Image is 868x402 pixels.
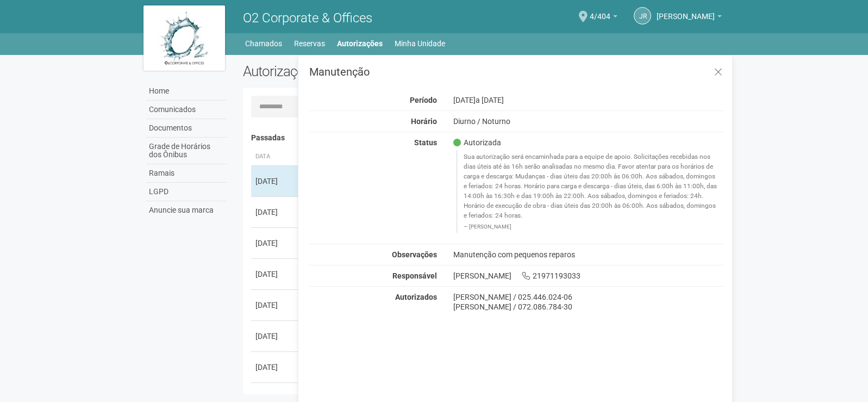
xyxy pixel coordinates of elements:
[146,183,227,201] a: LGPD
[456,150,725,232] blockquote: Sua autorização será encaminhada para a equipe de apoio. Solicitações recebidas nos dias úteis at...
[255,207,296,218] div: [DATE]
[243,63,476,79] h2: Autorizações
[243,10,372,26] span: O2 Corporate & Offices
[590,14,617,22] a: 4/404
[146,119,227,138] a: Documentos
[445,116,733,126] div: Diurno / Noturno
[146,138,227,164] a: Grade de Horários dos Ônibus
[395,293,437,301] strong: Autorizados
[634,7,651,24] a: JR
[255,176,296,187] div: [DATE]
[255,331,296,342] div: [DATE]
[590,2,610,21] span: 4/404
[146,101,227,119] a: Comunicados
[445,271,733,281] div: [PERSON_NAME] 21971193033
[146,201,227,219] a: Anuncie sua marca
[255,362,296,373] div: [DATE]
[294,36,325,51] a: Reservas
[255,269,296,280] div: [DATE]
[657,2,715,21] span: Jacqueline Rosa Mendes Franco
[309,66,724,77] h3: Manutenção
[453,302,725,312] div: [PERSON_NAME] / 072.086.784-30
[143,5,225,71] img: logo.jpg
[411,117,437,126] strong: Horário
[453,138,501,147] span: Autorizada
[453,292,725,302] div: [PERSON_NAME] / 025.446.024-06
[392,271,437,280] strong: Responsável
[392,250,437,259] strong: Observações
[255,300,296,311] div: [DATE]
[337,36,383,51] a: Autorizações
[410,96,437,104] strong: Período
[476,96,504,104] span: a [DATE]
[245,36,282,51] a: Chamados
[464,223,719,231] footer: [PERSON_NAME]
[445,250,733,259] div: Manutenção com pequenos reparos
[146,82,227,101] a: Home
[445,95,733,105] div: [DATE]
[251,148,300,166] th: Data
[255,238,296,249] div: [DATE]
[251,134,717,142] h4: Passadas
[657,14,722,22] a: [PERSON_NAME]
[414,138,437,147] strong: Status
[395,36,445,51] a: Minha Unidade
[146,164,227,183] a: Ramais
